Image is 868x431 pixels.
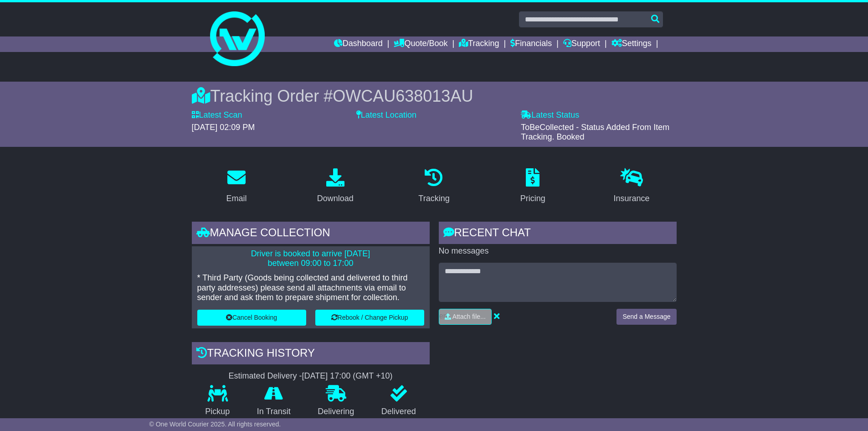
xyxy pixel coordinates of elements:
[192,407,244,417] p: Pickup
[197,249,424,269] p: Driver is booked to arrive [DATE] between 09:00 to 17:00
[459,36,499,52] a: Tracking
[302,371,393,381] div: [DATE] 17:00 (GMT +10)
[418,192,449,205] div: Tracking
[192,371,430,381] div: Estimated Delivery -
[439,246,677,256] p: No messages
[521,123,669,142] span: ToBeCollected - Status Added From Item Tracking. Booked
[192,86,677,106] div: Tracking Order #
[192,222,430,246] div: Manage collection
[563,36,600,52] a: Support
[197,273,424,303] p: * Third Party (Goods being collected and delivered to third party addresses) please send all atta...
[514,165,551,208] a: Pricing
[614,192,650,205] div: Insurance
[521,110,579,120] label: Latest Status
[226,192,247,205] div: Email
[616,309,676,325] button: Send a Message
[192,110,242,120] label: Latest Scan
[243,407,304,417] p: In Transit
[356,110,416,120] label: Latest Location
[220,165,252,208] a: Email
[611,36,652,52] a: Settings
[197,310,306,326] button: Cancel Booking
[520,192,545,205] div: Pricing
[412,165,455,208] a: Tracking
[510,36,552,52] a: Financials
[334,36,383,52] a: Dashboard
[315,310,424,326] button: Rebook / Change Pickup
[608,165,656,208] a: Insurance
[333,87,473,105] span: OWCAU638013AU
[317,192,354,205] div: Download
[394,36,447,52] a: Quote/Book
[368,407,430,417] p: Delivered
[439,222,677,246] div: RECENT CHAT
[304,407,368,417] p: Delivering
[311,165,360,208] a: Download
[192,123,255,132] span: [DATE] 02:09 PM
[192,342,430,367] div: Tracking history
[149,421,281,428] span: © One World Courier 2025. All rights reserved.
